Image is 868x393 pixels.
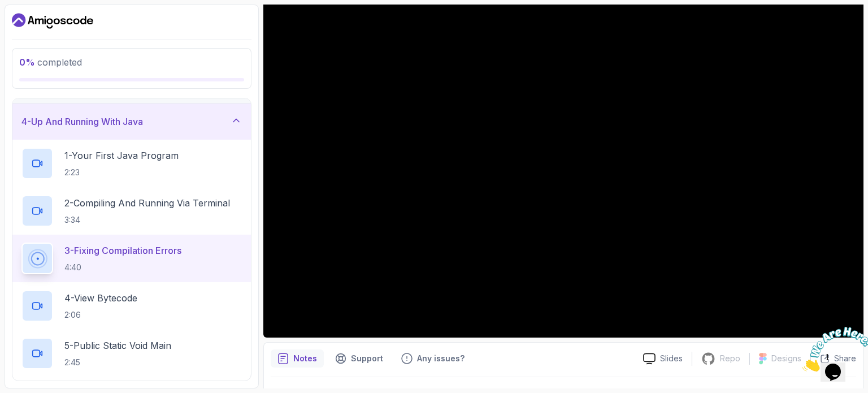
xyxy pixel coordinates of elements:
p: 4:40 [64,262,181,273]
p: 1 - Your First Java Program [64,149,179,162]
a: Dashboard [12,12,93,30]
p: 3 - Fixing Compilation Errors [64,244,181,257]
button: 5-Public Static Void Main2:45 [21,338,242,369]
span: completed [19,57,82,68]
span: 0 % [19,57,35,68]
h3: 4 - Up And Running With Java [21,115,143,128]
a: Slides [634,353,692,365]
p: 3:34 [64,214,230,226]
p: Support [351,353,383,364]
p: Slides [660,353,683,364]
button: 4-View Bytecode2:06 [21,290,242,322]
button: Support button [328,349,390,368]
p: 2 - Compiling And Running Via Terminal [64,196,230,210]
p: Repo [720,353,740,364]
p: Any issues? [417,353,465,364]
img: Chat attention grabber [5,5,75,49]
p: Notes [293,353,317,364]
p: 4 - View Bytecode [64,291,137,305]
iframe: chat widget [798,322,868,376]
button: 3-Fixing Compilation Errors4:40 [21,243,242,274]
p: Designs [771,353,801,364]
p: 2:45 [64,357,171,368]
button: notes button [271,349,324,368]
p: 5 - Public Static Void Main [64,339,171,352]
p: 2:06 [64,309,137,321]
span: 1 [5,5,9,14]
button: 4-Up And Running With Java [12,103,251,140]
button: 1-Your First Java Program2:23 [21,148,242,179]
p: 2:23 [64,167,179,178]
button: Feedback button [394,349,471,368]
button: 2-Compiling And Running Via Terminal3:34 [21,195,242,227]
